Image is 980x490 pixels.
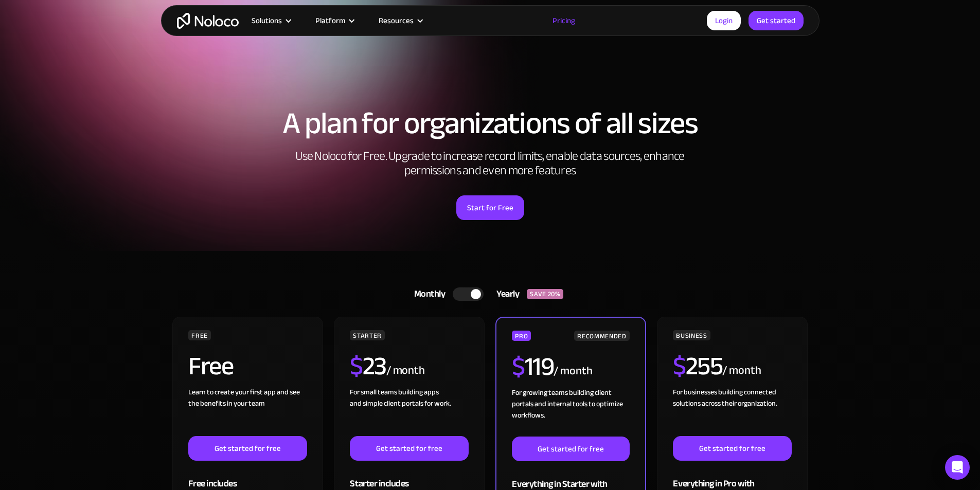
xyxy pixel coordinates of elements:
[722,362,761,379] div: / month
[512,342,525,391] span: $
[512,331,531,341] div: PRO
[350,330,384,340] div: STARTER
[574,331,629,341] div: RECOMMENDED
[673,436,791,461] a: Get started for free
[673,387,791,436] div: For businesses building connected solutions across their organization. ‍
[707,11,741,30] a: Login
[239,14,302,27] div: Solutions
[350,436,468,461] a: Get started for free
[527,289,563,299] div: SAVE 20%
[484,286,527,302] div: Yearly
[284,149,696,178] h2: Use Noloco for Free. Upgrade to increase record limits, enable data sources, enhance permissions ...
[673,342,686,390] span: $
[302,14,366,27] div: Platform
[673,353,722,379] h2: 255
[350,342,363,390] span: $
[188,387,307,436] div: Learn to create your first app and see the benefits in your team ‍
[540,14,588,27] a: Pricing
[749,11,804,30] a: Get started
[315,14,345,27] div: Platform
[512,354,554,379] h2: 119
[512,437,629,461] a: Get started for free
[456,195,524,220] a: Start for Free
[177,13,239,29] a: home
[401,286,453,302] div: Monthly
[171,108,809,139] h1: A plan for organizations of all sizes
[366,14,434,27] div: Resources
[188,436,307,461] a: Get started for free
[379,14,414,27] div: Resources
[945,455,970,480] div: Open Intercom Messenger
[673,330,710,340] div: BUSINESS
[252,14,282,27] div: Solutions
[512,387,629,437] div: For growing teams building client portals and internal tools to optimize workflows.
[386,362,425,379] div: / month
[554,363,592,379] div: / month
[188,330,211,340] div: FREE
[350,387,468,436] div: For small teams building apps and simple client portals for work. ‍
[350,353,386,379] h2: 23
[188,353,233,379] h2: Free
